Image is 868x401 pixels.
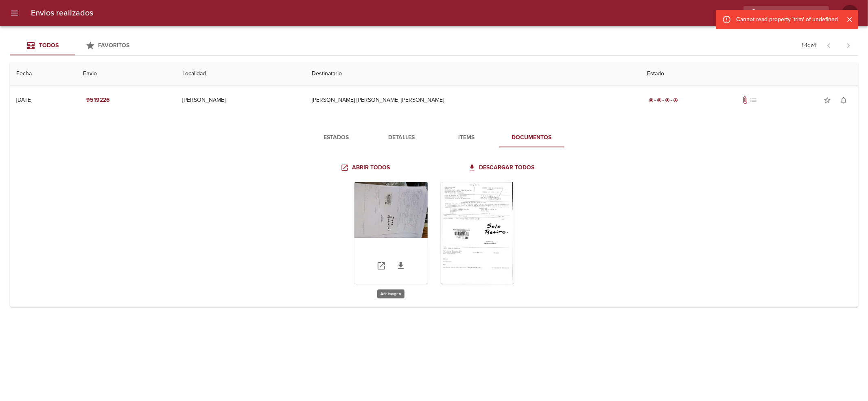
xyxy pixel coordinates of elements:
th: Estado [641,62,858,85]
span: Items [439,133,494,143]
th: Localidad [176,62,305,85]
span: Descargar todos [470,163,535,173]
td: [PERSON_NAME] [176,85,305,115]
div: FA [842,5,858,21]
span: Favoritos [98,42,130,49]
span: Documentos [504,133,560,143]
a: Descargar [391,256,411,276]
span: radio_button_checked [665,98,670,103]
span: Pagina siguiente [839,36,858,55]
div: Entregado [647,96,680,104]
input: buscar [743,6,815,20]
span: No tiene pedido asociado [749,96,757,104]
div: Tabs Envios [10,36,140,55]
span: Estados [309,133,364,143]
div: Abrir información de usuario [842,5,858,21]
span: radio_button_checked [657,98,662,103]
span: notifications_none [840,96,848,104]
span: star_border [823,96,831,104]
button: Activar notificaciones [835,92,852,108]
a: Abrir [372,256,391,276]
th: Envio [77,62,176,85]
span: Pagina anterior [819,41,839,49]
table: Tabla de envíos del cliente [10,62,858,307]
span: radio_button_checked [673,98,678,103]
span: Tiene documentos adjuntos [741,96,749,104]
td: [PERSON_NAME] [PERSON_NAME] [PERSON_NAME] [305,85,641,115]
th: Destinatario [305,62,641,85]
h6: Envios realizados [31,7,93,20]
div: Tabs detalle de guia [304,128,564,147]
p: 1 - 1 de 1 [802,42,816,50]
a: Abrir todos [339,160,393,175]
div: [DATE] [16,96,32,103]
span: radio_button_checked [649,98,654,103]
button: Cerrar [844,14,855,25]
a: Descargar todos [466,160,538,175]
em: 9519226 [86,95,110,105]
span: Todos [39,42,59,49]
th: Fecha [10,62,77,85]
span: Abrir todos [342,163,390,173]
button: menu [5,3,24,23]
button: 9519226 [83,93,113,108]
span: Detalles [374,133,429,143]
button: Agregar a favoritos [819,92,835,108]
div: Cannot read property 'trim' of undefined [736,12,838,27]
